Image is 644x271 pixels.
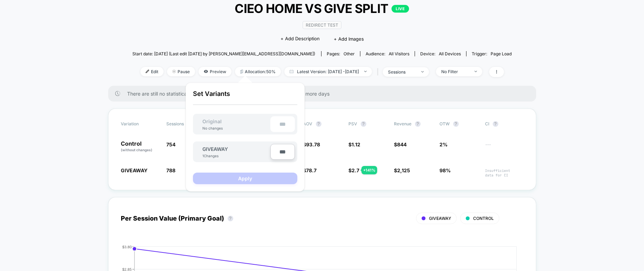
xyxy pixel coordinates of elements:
[364,71,367,72] img: end
[202,154,223,158] div: 1 Changes
[151,1,493,16] span: CIEO HOME VS GIVE SPLIT
[348,141,360,147] span: $
[166,141,175,147] span: 754
[146,70,149,73] img: edit
[366,51,409,56] div: Audience:
[199,67,231,76] span: Preview
[361,166,377,174] div: + 141 %
[240,70,243,74] img: rebalance
[127,91,522,97] span: There are still no statistically significant results. We recommend waiting a few more days
[284,67,372,76] span: Latest Version: [DATE] - [DATE]
[397,141,407,147] span: 844
[195,126,230,130] div: No changes
[121,148,152,152] span: (without changes)
[441,69,469,74] div: No Filter
[439,121,478,127] span: OTW
[392,5,409,13] p: LIVE
[303,141,320,147] span: $
[439,51,461,56] span: all devices
[122,244,132,249] tspan: $3.80
[193,90,297,105] p: Set Variants
[348,167,359,173] span: $
[327,51,355,56] div: Pages:
[439,141,448,147] span: 2%
[389,51,409,56] span: All Visitors
[415,121,421,127] button: ?
[344,51,355,56] span: other
[334,36,364,42] span: + Add Images
[472,51,512,56] div: Trigger:
[361,121,366,127] button: ?
[166,121,184,126] span: Sessions
[375,67,383,77] span: |
[352,167,359,173] span: 2.7
[415,51,466,56] span: Device:
[429,216,451,221] span: GIVEAWAY
[303,167,317,173] span: $
[166,167,175,173] span: 788
[394,167,410,173] span: $
[421,71,424,72] img: end
[303,21,341,29] span: Redirect Test
[140,67,164,76] span: Edit
[306,167,317,173] span: 78.7
[493,121,498,127] button: ?
[172,70,176,73] img: end
[475,71,477,72] img: end
[306,141,320,147] span: 93.78
[485,143,524,153] span: ---
[439,167,451,173] span: 98%
[316,121,321,127] button: ?
[485,121,524,127] span: CI
[132,51,315,56] span: Start date: [DATE] (Last edit [DATE] by [PERSON_NAME][EMAIL_ADDRESS][DOMAIN_NAME])
[121,167,147,173] span: GIVEAWAY
[121,121,159,127] span: Variation
[473,216,494,221] span: CONTROL
[235,67,281,76] span: Allocation: 50%
[122,267,132,271] tspan: $2.85
[491,51,512,56] span: Page Load
[167,67,195,76] span: Pause
[394,121,411,126] span: Revenue
[394,141,407,147] span: $
[193,173,297,184] button: Apply
[121,141,159,153] p: Control
[290,70,293,73] img: calendar
[281,35,320,42] span: + Add Description
[397,167,410,173] span: 2,125
[352,141,360,147] span: 1.12
[388,69,416,75] div: sessions
[453,121,459,127] button: ?
[348,121,357,126] span: PSV
[228,216,233,221] button: ?
[485,168,524,178] span: Insufficient data for CI
[195,118,229,124] span: Original
[202,146,228,152] span: GIVEAWAY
